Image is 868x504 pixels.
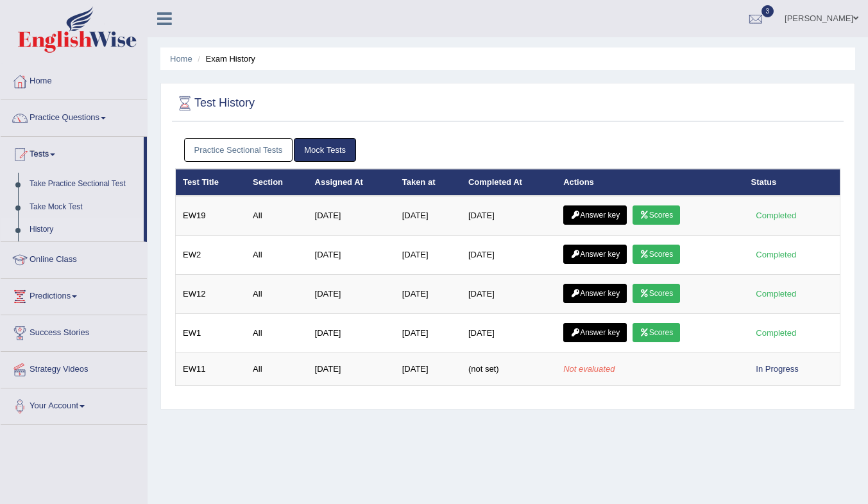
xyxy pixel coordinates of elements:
a: History [24,218,144,241]
td: All [246,236,307,275]
td: All [246,196,307,236]
th: Completed At [461,169,556,196]
td: [DATE] [461,236,556,275]
td: EW2 [176,236,246,275]
a: Tests [1,137,144,169]
td: EW1 [176,314,246,353]
th: Status [744,169,840,196]
span: 3 [762,5,774,17]
a: Success Stories [1,315,147,347]
a: Answer key [563,245,627,264]
div: Completed [751,248,801,261]
td: [DATE] [461,275,556,314]
td: [DATE] [395,314,461,353]
th: Test Title [176,169,246,196]
td: [DATE] [308,314,395,353]
a: Take Practice Sectional Test [24,173,144,196]
td: [DATE] [395,275,461,314]
a: Mock Tests [294,138,356,162]
td: [DATE] [461,314,556,353]
a: Scores [633,323,680,342]
th: Taken at [395,169,461,196]
a: Scores [633,205,680,225]
a: Scores [633,245,680,264]
a: Answer key [563,284,627,303]
td: [DATE] [308,353,395,386]
td: [DATE] [395,236,461,275]
a: Practice Questions [1,100,147,132]
em: Not evaluated [563,364,615,374]
td: [DATE] [395,196,461,236]
td: All [246,353,307,386]
div: In Progress [751,362,804,376]
a: Scores [633,284,680,303]
span: (not set) [468,364,499,374]
td: EW12 [176,275,246,314]
td: All [246,314,307,353]
div: Completed [751,287,801,300]
a: Take Mock Test [24,196,144,219]
td: EW19 [176,196,246,236]
div: Completed [751,326,801,340]
td: [DATE] [308,275,395,314]
th: Section [246,169,307,196]
a: Home [1,64,147,96]
a: Your Account [1,388,147,421]
td: [DATE] [308,196,395,236]
td: All [246,275,307,314]
td: [DATE] [461,196,556,236]
a: Answer key [563,205,627,225]
div: Completed [751,209,801,222]
th: Actions [556,169,744,196]
h2: Test History [175,94,255,113]
a: Answer key [563,323,627,342]
li: Exam History [194,53,255,65]
a: Online Class [1,242,147,274]
td: EW11 [176,353,246,386]
td: [DATE] [395,353,461,386]
a: Home [170,54,192,64]
td: [DATE] [308,236,395,275]
a: Practice Sectional Tests [184,138,293,162]
a: Strategy Videos [1,352,147,384]
th: Assigned At [308,169,395,196]
a: Predictions [1,279,147,311]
